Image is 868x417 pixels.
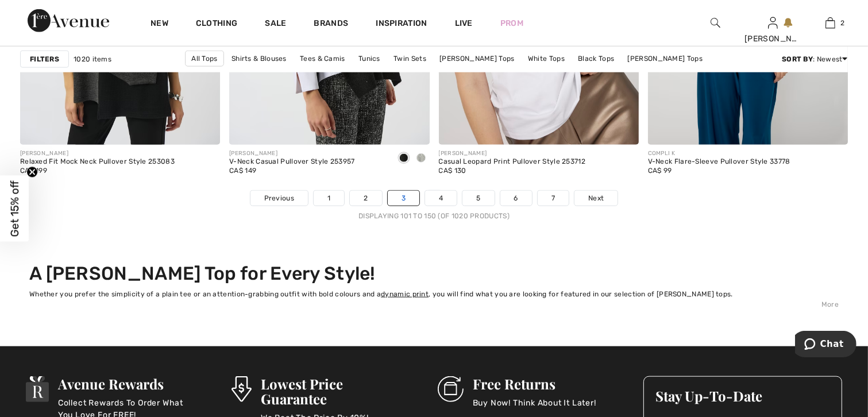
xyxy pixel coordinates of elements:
[538,191,569,206] a: 7
[795,331,857,360] iframe: Opens a widget where you can chat to one of our agents
[58,376,198,391] h3: Avenue Rewards
[28,9,109,32] img: 1ère Avenue
[648,158,790,166] div: V-Neck Flare-Sleeve Pullover Style 33778
[29,299,839,310] div: More
[353,51,386,66] a: Tunics
[622,51,708,66] a: [PERSON_NAME] Tops
[26,376,49,402] img: Avenue Rewards
[388,51,432,66] a: Twin Sets
[439,158,586,166] div: Casual Leopard Print Pullover Style 253712
[20,149,175,158] div: [PERSON_NAME]
[782,54,848,64] div: : Newest
[376,18,427,30] span: Inspiration
[588,193,604,203] span: Next
[229,149,355,158] div: [PERSON_NAME]
[314,18,349,30] a: Brands
[648,167,672,175] span: CA$ 99
[314,191,344,206] a: 1
[455,17,473,29] a: Live
[655,388,830,403] h3: Stay Up-To-Date
[825,16,835,30] img: My Bag
[381,290,429,298] a: dynamic print
[412,149,430,168] div: Grey 163
[20,211,848,221] div: Displaying 101 to 150 (of 1020 products)
[294,51,351,66] a: Tees & Camis
[473,376,596,391] h3: Free Returns
[439,167,466,175] span: CA$ 130
[439,149,586,158] div: [PERSON_NAME]
[20,190,848,221] nav: Page navigation
[395,149,412,168] div: Black
[151,18,168,30] a: New
[500,17,523,29] a: Prom
[185,51,223,67] a: All Tops
[388,191,419,206] a: 3
[261,376,404,406] h3: Lowest Price Guarantee
[462,191,494,206] a: 5
[265,18,286,30] a: Sale
[20,158,175,166] div: Relaxed Fit Mock Neck Pullover Style 253083
[768,16,778,30] img: My Info
[264,193,294,203] span: Previous
[232,376,251,402] img: Lowest Price Guarantee
[229,167,256,175] span: CA$ 149
[196,18,237,30] a: Clothing
[250,191,308,206] a: Previous
[438,376,464,402] img: Free Returns
[782,55,813,63] strong: Sort By
[768,17,778,28] a: Sign In
[425,191,457,206] a: 4
[226,51,292,66] a: Shirts & Blouses
[20,167,47,175] span: CA$ 199
[74,54,111,64] span: 1020 items
[841,18,845,28] span: 2
[30,54,59,64] strong: Filters
[574,191,618,206] a: Next
[522,51,570,66] a: White Tops
[744,33,801,45] div: [PERSON_NAME]
[29,262,839,284] h2: A [PERSON_NAME] Top for Every Style!
[802,16,858,30] a: 2
[434,51,520,66] a: [PERSON_NAME] Tops
[500,191,532,206] a: 6
[29,289,839,299] div: Whether you prefer the simplicity of a plain tee or an attention-grabbing outfit with bold colour...
[648,149,790,158] div: COMPLI K
[711,16,720,30] img: search the website
[26,167,38,178] button: Close teaser
[8,180,21,237] span: Get 15% off
[572,51,620,66] a: Black Tops
[229,158,355,166] div: V-Neck Casual Pullover Style 253957
[350,191,381,206] a: 2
